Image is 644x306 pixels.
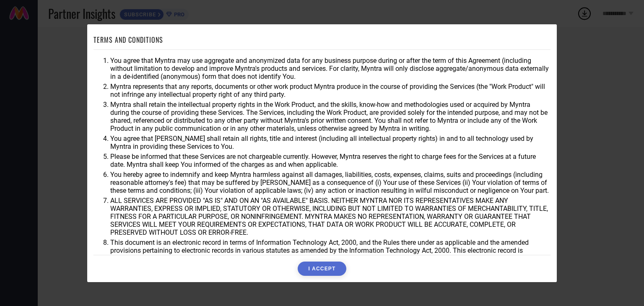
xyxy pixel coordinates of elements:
[110,83,551,99] li: Myntra represents that any reports, documents or other work product Myntra produce in the course ...
[110,153,551,169] li: Please be informed that these Services are not chargeable currently. However, Myntra reserves the...
[110,57,551,80] li: You agree that Myntra may use aggregate and anonymized data for any business purpose during or af...
[298,262,346,276] button: I ACCEPT
[110,101,551,132] li: Myntra shall retain the intellectual property rights in the Work Product, and the skills, know-ho...
[110,197,551,236] li: ALL SERVICES ARE PROVIDED "AS IS" AND ON AN "AS AVAILABLE" BASIS. NEITHER MYNTRA NOR ITS REPRESEN...
[110,239,551,262] li: This document is an electronic record in terms of Information Technology Act, 2000, and the Rules...
[110,135,551,150] li: You agree that [PERSON_NAME] shall retain all rights, title and interest (including all intellect...
[110,171,551,194] li: You hereby agree to indemnify and keep Myntra harmless against all damages, liabilities, costs, e...
[93,35,163,45] h1: TERMS AND CONDITIONS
